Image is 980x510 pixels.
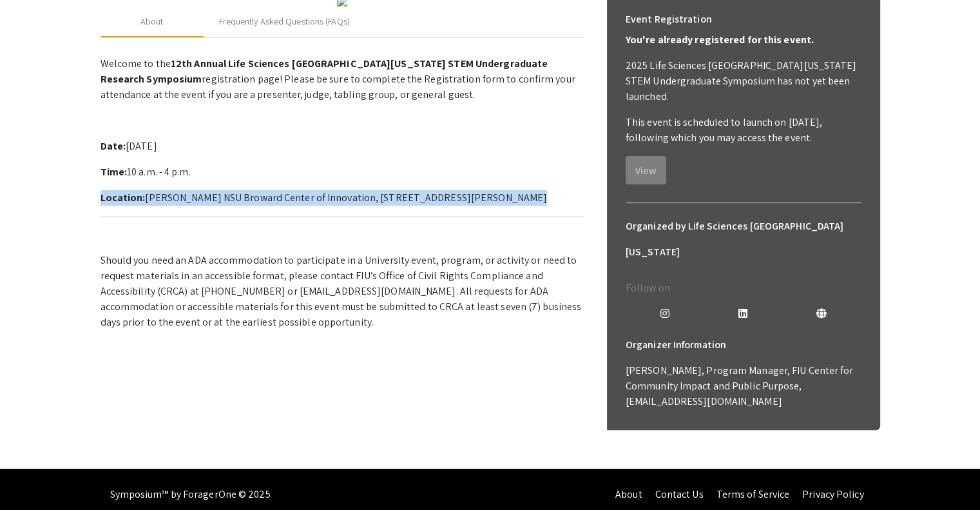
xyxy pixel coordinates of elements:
[626,332,861,358] h6: Organizer Information
[626,115,861,146] p: This event is scheduled to launch on [DATE], following which you may access the event.
[101,190,584,206] p: [PERSON_NAME] NSU Broward Center of Innovation, [STREET_ADDRESS][PERSON_NAME]
[626,280,861,296] p: Follow on
[626,32,861,48] p: You're already registered for this event.
[101,139,126,153] strong: Date:
[716,487,789,501] a: Terms of Service
[626,156,666,184] button: View
[101,165,128,179] strong: Time:
[101,164,584,180] p: 10 a.m. - 4 p.m.
[626,213,861,265] h6: Organized by Life Sciences [GEOGRAPHIC_DATA][US_STATE]
[101,253,584,330] p: Should you need an ADA accommodation to participate in a University event, program, or activity o...
[101,191,146,204] strong: Location:
[219,15,350,28] div: Frequently Asked Questions (FAQs)
[655,487,703,501] a: Contact Us
[615,487,642,501] a: About
[101,57,548,86] strong: 12th Annual Life Sciences [GEOGRAPHIC_DATA][US_STATE] STEM Undergraduate Research Symposium
[802,487,863,501] a: Privacy Policy
[101,139,584,154] p: [DATE]
[101,56,584,103] p: Welcome to the registration page! Please be sure to complete the Registration form to confirm you...
[140,15,164,28] div: About
[626,363,861,409] p: [PERSON_NAME], Program Manager, FIU Center for Community Impact and Public Purpose, [EMAIL_ADDRES...
[626,6,712,32] h6: Event Registration
[626,58,861,104] p: 2025 Life Sciences [GEOGRAPHIC_DATA][US_STATE] STEM Undergraduate Symposium has not yet been laun...
[10,452,55,500] iframe: Chat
